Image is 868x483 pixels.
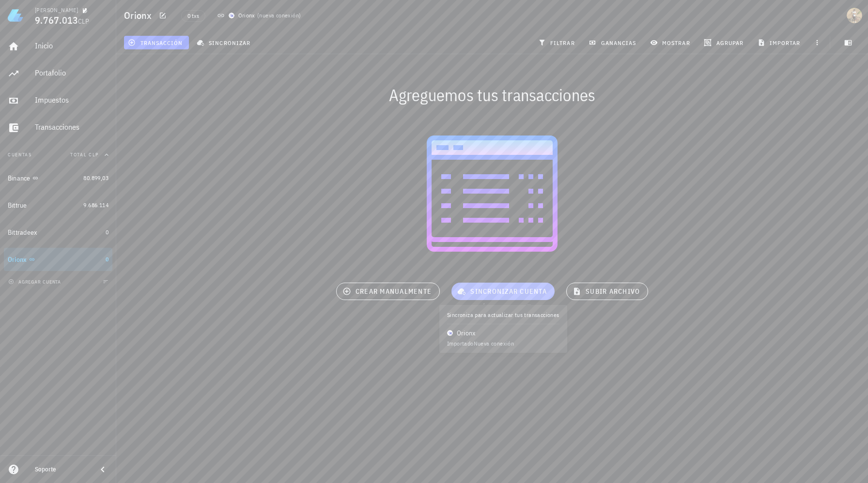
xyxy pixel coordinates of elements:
[78,17,89,26] span: CLP
[70,151,99,158] span: Total CLP
[344,287,432,296] span: crear manualmente
[10,279,61,285] span: agregar cuenta
[124,8,156,23] h1: Orionx
[4,35,112,58] a: Inicio
[700,36,749,49] button: agrupar
[847,8,862,23] div: avatar
[566,283,648,300] button: subir archivo
[238,11,255,20] div: Orionx
[590,39,636,46] span: ganancias
[4,194,112,217] a: Bittrue 9.686.114
[35,466,89,473] div: Soporte
[336,283,440,300] button: crear manualmente
[35,41,108,50] div: Inicio
[8,8,23,23] img: LedgiFi
[652,39,690,46] span: mostrar
[507,303,530,310] span: video
[35,6,78,14] div: [PERSON_NAME]
[199,39,250,46] span: sincronizar
[476,303,496,310] span: guía
[4,166,112,190] a: Binance 80.899,03
[759,39,801,46] span: importar
[4,221,112,244] a: Bittradeex 0
[4,62,112,85] a: Portafolio
[8,174,31,182] div: Binance
[35,68,108,77] div: Portafolio
[8,256,27,264] div: Orionx
[451,283,555,300] button: sincronizar cuenta
[646,36,696,49] button: mostrar
[6,277,65,287] button: agregar cuenta
[753,36,806,49] button: importar
[4,89,112,112] a: Impuestos
[35,14,78,27] span: 9.767.013
[4,248,112,271] a: Orionx 0
[259,12,299,19] span: nueva conexión
[706,39,744,46] span: agrupar
[459,287,547,296] span: sincronizar cuenta
[4,116,112,139] a: Transacciones
[83,201,108,209] span: 9.686.114
[124,36,189,49] button: transacción
[534,36,581,49] button: filtrar
[106,228,108,236] span: 0
[229,13,234,18] img: orionx
[35,122,108,132] div: Transacciones
[8,201,27,210] div: Bittrue
[502,302,534,312] a: video
[472,302,501,312] button: guía
[193,36,257,49] button: sincronizar
[257,11,301,20] span: ( )
[8,228,37,237] div: Bittradeex
[130,39,183,46] span: transacción
[4,143,112,166] button: CuentasTotal CLP
[187,11,199,21] span: 0 txs
[574,287,640,296] span: subir archivo
[83,174,108,181] span: 80.899,03
[35,95,108,105] div: Impuestos
[106,256,108,263] span: 0
[585,36,642,49] button: ganancias
[540,39,575,46] span: filtrar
